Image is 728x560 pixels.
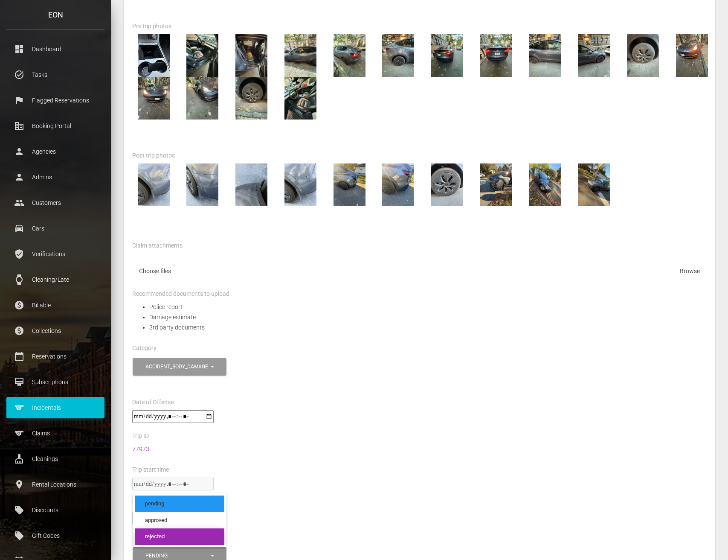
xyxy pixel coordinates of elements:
[426,34,469,77] img: IMG_4379.jpeg
[230,163,273,206] img: IMG_4480.jpeg
[6,423,104,444] a: sports Claims
[6,397,104,418] a: sports Incidentals
[6,269,104,290] a: watch Cleaning/Late
[13,68,98,81] p: Tasks
[181,163,224,206] img: IMG_4479.jpeg
[181,77,224,120] img: IMG_4374.jpeg
[13,222,98,235] p: Cars
[279,34,322,77] img: IMG_4382.jpeg
[132,446,149,452] a: 77973
[149,322,707,332] li: 3rd party documents
[181,34,224,77] img: IMG_4384.jpeg
[133,358,226,376] button: accident_body_damage
[132,22,171,31] label: Pre trip photos
[13,94,98,107] p: Flagged Reservations
[6,525,104,546] a: local_offer Gift Codes
[132,264,707,281] label: Choose files
[6,115,104,137] a: corporate_fare Booking Portal
[13,171,98,184] p: Admins
[279,163,322,206] img: IMG_4481.jpeg
[13,427,98,440] p: Claims
[279,77,322,120] img: IMG_4370.jpeg
[132,499,166,508] label: Trip end time
[145,552,210,560] div: pending
[13,120,98,132] p: Booking Portal
[6,474,104,495] a: place Rental Locations
[377,34,420,77] img: IMG_4378.jpeg
[573,34,615,77] img: IMG_4376.jpeg
[6,243,104,265] a: verified_user Verifications
[622,34,664,77] img: IMG_4375.jpeg
[6,192,104,213] a: people Customers
[524,34,566,77] img: IMG_4377.jpeg
[149,312,707,322] li: Damage estimate
[6,218,104,239] a: drive_eta Cars
[6,295,104,316] a: paid Billable
[132,163,175,206] img: IMG_4478.jpeg
[132,466,169,474] label: Trip start time
[426,163,469,206] img: IMG_4482.jpeg
[328,34,371,77] img: IMG_4381.jpeg
[6,499,104,521] a: local_offer Discounts
[230,34,273,77] img: IMG_4383.jpeg
[6,448,104,470] a: cleaning_services Cleanings
[13,529,98,542] p: Gift Codes
[145,533,165,541] span: rejected
[230,77,273,120] img: IMG_4371.jpeg
[6,371,104,393] a: card_membership Subscriptions
[6,141,104,162] a: person Agencies
[13,324,98,337] p: Collections
[475,163,517,206] img: IMG_4485.jpeg
[145,500,164,508] span: pending
[145,363,210,370] div: accident_body_damage
[149,302,707,312] li: Police report
[13,401,98,414] p: Incidentals
[6,166,104,188] a: person Admins
[145,516,167,525] span: approved
[13,145,98,158] p: Agencies
[524,163,566,206] img: IMG_4486.jpeg
[13,196,98,209] p: Customers
[13,43,98,55] p: Dashboard
[475,34,517,77] img: IMG_4380.jpeg
[13,299,98,312] p: Billable
[13,452,98,465] p: Cleanings
[6,320,104,341] a: paid Collections
[6,38,104,60] a: dashboard Dashboard
[132,533,150,542] label: Status
[6,346,104,367] a: calendar_today Reservations
[670,34,713,77] img: IMG_4372.jpeg
[13,376,98,388] p: Subscriptions
[132,290,229,298] label: Recommended documents to upload
[13,478,98,491] p: Rental Locations
[132,242,183,250] label: Claim attachments
[132,34,175,77] img: IMG_4367.jpeg
[132,77,175,120] img: IMG_4373.jpeg
[13,504,98,516] p: Discounts
[132,398,174,407] label: Date of Offense
[377,163,420,206] img: IMG_4483.jpeg
[132,152,175,160] label: Post trip photos
[132,344,157,353] label: Category
[6,64,104,85] a: task_alt Tasks
[13,248,98,260] p: Verifications
[573,163,615,206] img: IMG_4487.jpeg
[13,350,98,363] p: Reservations
[132,432,149,440] label: Trip ID
[6,90,104,111] a: flag Flagged Reservations
[13,273,98,286] p: Cleaning/Late
[328,163,371,206] img: IMG_4484.jpeg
